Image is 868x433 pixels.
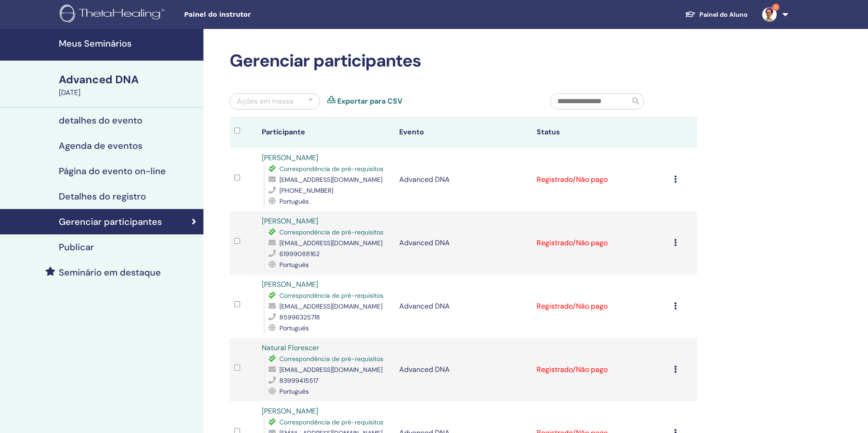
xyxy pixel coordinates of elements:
[262,280,318,289] a: [PERSON_NAME]
[59,216,162,227] h4: Gerenciar participantes
[53,72,203,98] a: Advanced DNA[DATE]
[685,10,696,18] img: graduation-cap-white.svg
[279,186,333,195] span: [PHONE_NUMBER]
[262,343,319,352] a: Natural Florescer
[532,117,670,148] th: Status
[279,239,382,247] span: [EMAIL_ADDRESS][DOMAIN_NAME]
[59,191,146,202] h4: Detalhes do registro
[59,166,166,176] h4: Página do evento on-line
[762,7,777,22] img: default.jpg
[279,302,382,310] span: [EMAIL_ADDRESS][DOMAIN_NAME]
[279,387,309,395] span: Português
[262,216,318,226] a: [PERSON_NAME]
[59,242,94,252] h4: Publicar
[59,140,142,151] h4: Agenda de eventos
[395,148,532,211] td: Advanced DNA
[184,10,320,19] span: Painel do instrutor
[337,96,402,107] a: Exportar para CSV
[262,153,318,162] a: [PERSON_NAME]
[395,275,532,338] td: Advanced DNA
[279,176,382,184] span: [EMAIL_ADDRESS][DOMAIN_NAME]
[279,250,320,258] span: 61999088162
[395,338,532,401] td: Advanced DNA
[279,418,383,426] span: Correspondência de pré-requisitos
[59,38,198,49] h4: Meus Seminários
[279,355,383,363] span: Correspondência de pré-requisitos
[395,211,532,275] td: Advanced DNA
[59,115,142,126] h4: detalhes do evento
[772,4,779,11] span: 5
[279,197,309,205] span: Português
[279,324,309,332] span: Português
[279,291,383,300] span: Correspondência de pré-requisitos
[395,117,532,148] th: Evento
[279,313,320,321] span: 85996325718
[257,117,395,148] th: Participante
[59,87,198,98] div: [DATE]
[59,267,161,278] h4: Seminário em destaque
[279,228,383,236] span: Correspondência de pré-requisitos
[279,376,318,385] span: 83999415517
[230,51,697,71] h2: Gerenciar participantes
[279,261,309,269] span: Português
[678,6,755,23] a: Painel do Aluno
[60,5,168,25] img: logo.png
[59,72,198,87] div: Advanced DNA
[262,406,318,416] a: [PERSON_NAME]
[237,96,293,107] div: Ações em massa
[279,366,382,374] span: [EMAIL_ADDRESS][DOMAIN_NAME]
[279,165,383,173] span: Correspondência de pré-requisitos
